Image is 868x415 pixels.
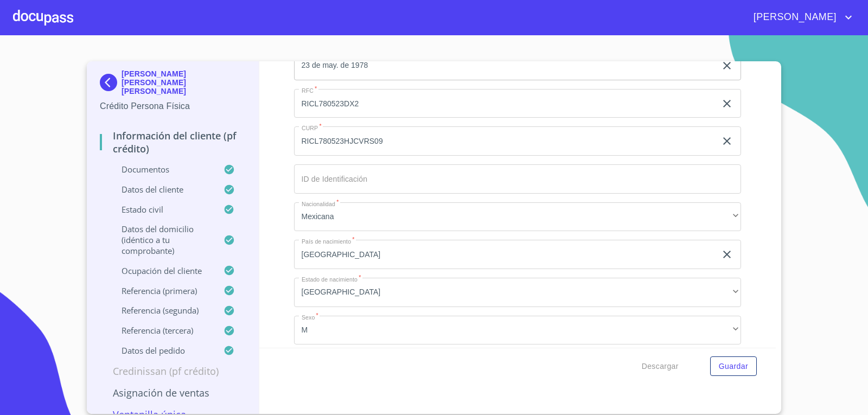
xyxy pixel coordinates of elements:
div: [PERSON_NAME] [PERSON_NAME] [PERSON_NAME] [100,69,246,100]
img: Docupass spot blue [100,74,122,91]
span: [PERSON_NAME] [745,9,842,26]
p: Información del cliente (PF crédito) [100,129,246,155]
div: [GEOGRAPHIC_DATA] [294,278,742,307]
button: Descargar [637,356,683,376]
button: clear input [720,135,733,148]
p: Datos del pedido [100,345,224,356]
p: Estado Civil [100,204,224,215]
p: Asignación de Ventas [100,386,246,399]
span: Descargar [642,360,679,373]
button: account of current user [745,9,855,26]
p: Referencia (segunda) [100,305,224,316]
p: [PERSON_NAME] [PERSON_NAME] [PERSON_NAME] [122,69,246,95]
p: Datos del cliente [100,184,224,195]
div: Mexicana [294,202,742,232]
p: Referencia (tercera) [100,325,224,336]
button: clear input [720,97,733,110]
p: Datos del domicilio (idéntico a tu comprobante) [100,224,224,256]
p: Ocupación del Cliente [100,265,224,276]
p: Referencia (primera) [100,285,224,296]
button: clear input [720,248,733,261]
p: Documentos [100,164,224,175]
div: M [294,316,742,345]
p: Crédito Persona Física [100,100,246,113]
button: Guardar [710,356,757,376]
p: Credinissan (PF crédito) [100,365,246,378]
span: Guardar [719,360,748,373]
